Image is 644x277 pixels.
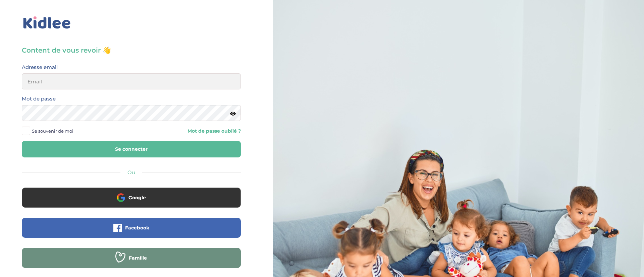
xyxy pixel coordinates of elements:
label: Adresse email [22,63,58,72]
button: Famille [22,248,241,268]
input: Email [22,73,241,89]
button: Facebook [22,218,241,238]
span: Facebook [125,224,149,231]
img: google.png [117,193,125,202]
span: Famille [129,255,147,261]
button: Google [22,188,241,208]
span: Ou [127,169,135,176]
a: Famille [22,259,241,266]
label: Mot de passe [22,94,56,103]
a: Facebook [22,229,241,235]
span: Google [128,194,146,201]
h3: Content de vous revoir 👋 [22,46,241,55]
button: Se connecter [22,141,241,157]
a: Google [22,199,241,205]
span: Se souvenir de moi [32,127,73,135]
a: Mot de passe oublié ? [136,128,240,134]
img: facebook.png [113,224,122,232]
img: logo_kidlee_bleu [22,15,72,30]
